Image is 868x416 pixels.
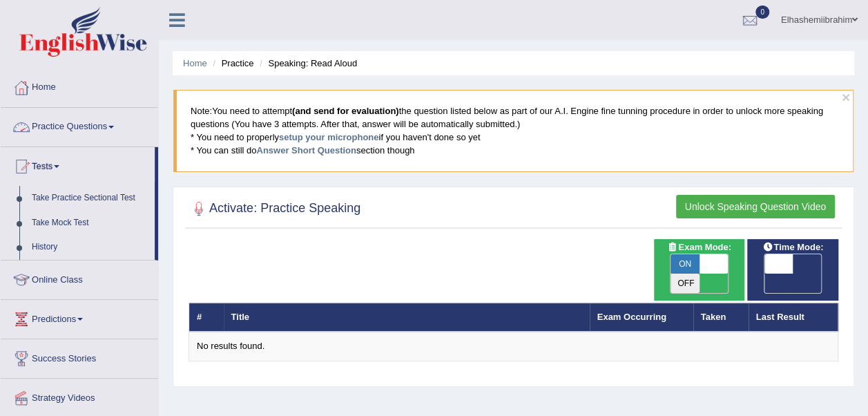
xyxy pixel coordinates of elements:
a: Home [183,58,207,68]
b: (and send for evaluation) [292,106,399,116]
h2: Activate: Practice Speaking [189,198,360,219]
li: Speaking: Read Aloud [256,57,357,70]
th: Last Result [749,303,838,332]
a: setup your microphone [279,132,378,142]
a: Take Practice Sectional Test [26,186,155,211]
a: Strategy Videos [1,379,158,413]
span: 0 [755,6,769,19]
a: Home [1,68,158,103]
a: Take Mock Test [26,211,155,236]
a: Success Stories [1,339,158,374]
div: No results found. [197,340,830,353]
button: Unlock Speaking Question Video [676,195,835,218]
a: Tests [1,147,155,182]
span: ON [671,254,700,274]
span: Time Mode: [757,240,829,254]
a: Practice Questions [1,108,158,142]
li: Practice [209,57,253,70]
span: OFF [671,274,700,293]
th: Taken [693,303,749,332]
a: Answer Short Question [256,145,356,155]
div: Show exams occurring in exams [654,239,745,301]
th: # [189,303,224,332]
th: Title [224,303,590,332]
span: Exam Mode: [662,240,736,254]
a: Predictions [1,300,158,334]
a: History [26,235,155,260]
blockquote: You need to attempt the question listed below as part of our A.I. Engine fine tunning procedure i... [173,90,853,171]
button: × [842,90,850,104]
span: Note: [191,106,212,116]
a: Online Class [1,261,158,295]
a: Exam Occurring [597,312,666,322]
